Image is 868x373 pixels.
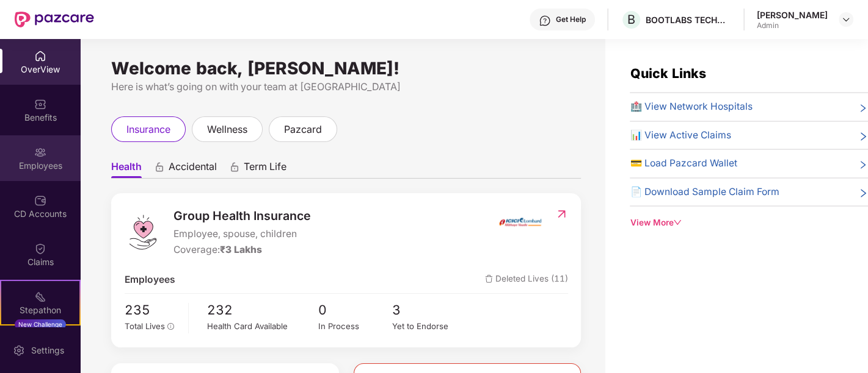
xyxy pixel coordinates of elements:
[646,14,731,26] div: BOOTLABS TECHNOLOGIES PRIVATE LIMITED
[15,12,94,27] img: New Pazcare Logo
[1,304,79,316] div: Stepathon
[392,320,466,333] div: Yet to Endorse
[497,207,543,237] img: insurerIcon
[34,146,46,158] img: svg+xml;base64,PHN2ZyBpZD0iRW1wbG95ZWVzIiB4bWxucz0iaHR0cDovL3d3dy53My5vcmcvMjAwMC9zdmciIHdpZHRoPS...
[34,243,46,255] img: svg+xml;base64,PHN2ZyBpZD0iQ2xhaW0iIHhtbG5zPSJodHRwOi8vd3d3LnczLm9yZy8yMDAwL3N2ZyIgd2lkdGg9IjIwIi...
[125,300,180,320] span: 235
[757,9,828,21] div: [PERSON_NAME]
[111,160,142,178] span: Health
[841,15,851,24] img: svg+xml;base64,PHN2ZyBpZD0iRHJvcGRvd24tMzJ4MzIiIHhtbG5zPSJodHRwOi8vd3d3LnczLm9yZy8yMDAwL3N2ZyIgd2...
[318,320,392,333] div: In Process
[34,50,46,62] img: svg+xml;base64,PHN2ZyBpZD0iSG9tZSIgeG1sbnM9Imh0dHA6Ly93d3cudzMub3JnLzIwMDAvc3ZnIiB3aWR0aD0iMjAiIG...
[318,300,392,320] span: 0
[125,214,161,250] img: logo
[858,187,868,200] span: right
[167,323,175,330] span: info-circle
[154,162,165,172] div: animation
[757,21,828,30] div: Admin
[630,185,779,200] span: 📄 Download Sample Claim Form
[34,291,46,303] img: svg+xml;base64,PHN2ZyB4bWxucz0iaHR0cDovL3d3dy53My5vcmcvMjAwMC9zdmciIHdpZHRoPSIyMSIgaGVpZ2h0PSIyMC...
[173,243,311,258] div: Coverage:
[125,272,175,288] span: Employees
[555,208,568,220] img: RedirectIcon
[284,122,322,137] span: pazcard
[630,216,868,229] div: View More
[220,244,262,255] span: ₹3 Lakhs
[169,160,217,178] span: Accidental
[630,156,737,171] span: 💳 Load Pazcard Wallet
[858,130,868,143] span: right
[126,122,170,137] span: insurance
[485,275,493,283] img: deleteIcon
[630,65,706,81] span: Quick Links
[207,300,318,320] span: 232
[207,122,247,137] span: wellness
[173,207,311,226] span: Group Health Insurance
[207,320,318,333] div: Health Card Available
[630,128,731,143] span: 📊 View Active Claims
[111,63,581,73] div: Welcome back, [PERSON_NAME]!
[27,344,68,357] div: Settings
[229,162,240,172] div: animation
[858,158,868,171] span: right
[392,300,466,320] span: 3
[34,98,46,110] img: svg+xml;base64,PHN2ZyBpZD0iQmVuZWZpdHMiIHhtbG5zPSJodHRwOi8vd3d3LnczLm9yZy8yMDAwL3N2ZyIgd2lkdGg9Ij...
[125,321,165,331] span: Total Lives
[630,99,752,115] span: 🏥 View Network Hospitals
[673,218,682,227] span: down
[34,194,46,207] img: svg+xml;base64,PHN2ZyBpZD0iQ0RfQWNjb3VudHMiIGRhdGEtbmFtZT0iQ0QgQWNjb3VudHMiIHhtbG5zPSJodHRwOi8vd3...
[485,272,568,288] span: Deleted Lives (11)
[858,102,868,115] span: right
[539,15,551,27] img: svg+xml;base64,PHN2ZyBpZD0iSGVscC0zMngzMiIgeG1sbnM9Imh0dHA6Ly93d3cudzMub3JnLzIwMDAvc3ZnIiB3aWR0aD...
[13,344,25,357] img: svg+xml;base64,PHN2ZyBpZD0iU2V0dGluZy0yMHgyMCIgeG1sbnM9Imh0dHA6Ly93d3cudzMub3JnLzIwMDAvc3ZnIiB3aW...
[627,12,635,27] span: B
[15,319,66,329] div: New Challenge
[111,79,581,94] div: Here is what’s going on with your team at [GEOGRAPHIC_DATA]
[244,160,286,178] span: Term Life
[173,227,311,242] span: Employee, spouse, children
[556,15,586,24] div: Get Help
